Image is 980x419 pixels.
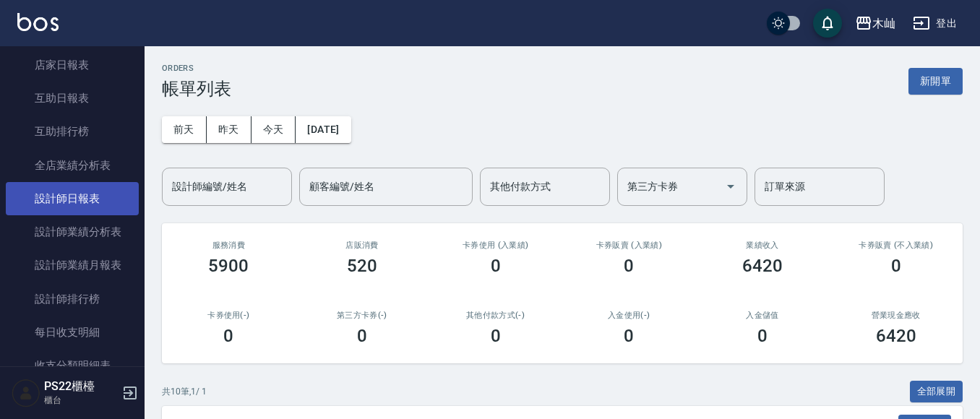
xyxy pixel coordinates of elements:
[162,385,207,398] p: 共 10 筆, 1 / 1
[719,175,742,198] button: Open
[44,394,118,407] p: 櫃台
[713,241,812,250] h2: 業績收入
[876,326,916,346] h3: 6420
[446,241,545,250] h2: 卡券使用 (入業績)
[313,311,412,320] h2: 第三方卡券(-)
[44,379,118,394] h5: PS22櫃檯
[6,149,139,182] a: 全店業績分析表
[208,256,249,276] h3: 5900
[907,10,963,37] button: 登出
[162,116,207,143] button: 前天
[580,241,679,250] h2: 卡券販賣 (入業績)
[491,256,501,276] h3: 0
[162,79,231,99] h3: 帳單列表
[846,241,945,250] h2: 卡券販賣 (不入業績)
[742,256,783,276] h3: 6420
[872,14,895,33] div: 木屾
[624,326,634,346] h3: 0
[813,9,842,38] button: save
[252,116,296,143] button: 今天
[908,68,963,95] button: 新開單
[313,241,412,250] h2: 店販消費
[713,311,812,320] h2: 入金儲值
[6,282,139,316] a: 設計師排行榜
[6,182,139,215] a: 設計師日報表
[624,256,634,276] h3: 0
[849,9,901,38] button: 木屾
[347,256,377,276] h3: 520
[910,381,963,403] button: 全部展開
[179,241,278,250] h3: 服務消費
[6,82,139,115] a: 互助日報表
[162,64,231,73] h2: ORDERS
[846,311,945,320] h2: 營業現金應收
[6,316,139,349] a: 每日收支明細
[6,249,139,282] a: 設計師業績月報表
[357,326,367,346] h3: 0
[17,13,59,31] img: Logo
[491,326,501,346] h3: 0
[891,256,901,276] h3: 0
[908,74,963,87] a: 新開單
[6,215,139,249] a: 設計師業績分析表
[6,349,139,382] a: 收支分類明細表
[6,48,139,82] a: 店家日報表
[296,116,351,143] button: [DATE]
[757,326,768,346] h3: 0
[223,326,233,346] h3: 0
[580,311,679,320] h2: 入金使用(-)
[207,116,252,143] button: 昨天
[179,311,278,320] h2: 卡券使用(-)
[12,379,40,407] img: Person
[446,311,545,320] h2: 其他付款方式(-)
[6,115,139,148] a: 互助排行榜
